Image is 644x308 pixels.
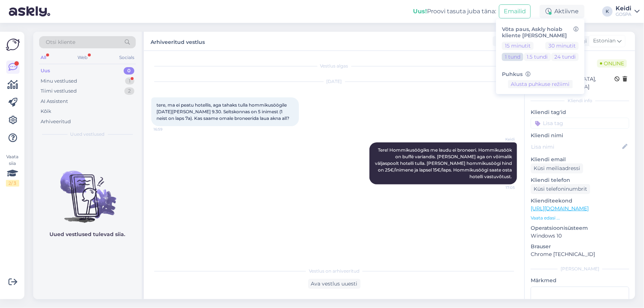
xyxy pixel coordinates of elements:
[502,26,579,39] h6: Võta paus, Askly hoiab kliente [PERSON_NAME]
[524,53,551,61] button: 1.5 tundi
[531,156,629,163] p: Kliendi email
[531,184,590,194] div: Küsi telefoninumbrit
[151,36,205,46] label: Arhiveeritud vestlus
[41,108,51,115] div: Kõik
[545,42,579,50] button: 30 minutit
[616,6,631,11] div: Keidi
[531,108,629,116] p: Kliendi tag'id
[531,143,621,151] input: Lisa nimi
[531,176,629,184] p: Kliendi telefon
[70,131,105,138] span: Uued vestlused
[531,163,583,173] div: Küsi meiliaadressi
[151,78,517,85] div: [DATE]
[531,132,629,139] p: Kliendi nimi
[413,7,496,16] div: Proovi tasuta juba täna:
[309,268,359,274] span: Vestlus on arhiveeritud
[50,231,125,238] p: Uued vestlused tulevad siia.
[487,185,515,190] span: 17:05
[151,63,517,69] div: Vestlus algas
[41,98,68,105] div: AI Assistent
[502,42,534,50] button: 15 minutit
[531,250,629,258] p: Chrome [TECHNICAL_ID]
[531,205,589,212] a: [URL][DOMAIN_NAME]
[154,127,181,132] span: 16:59
[6,153,19,187] div: Vaata siia
[551,53,579,61] button: 24 tundi
[76,53,89,62] div: Web
[124,87,134,95] div: 2
[531,224,629,232] p: Operatsioonisüsteem
[616,11,631,17] div: GOSPA
[493,37,511,45] div: Klient
[508,80,573,89] button: Alusta puhkuse režiimi
[499,4,531,18] button: Emailid
[531,97,629,104] div: Kliendi info
[41,118,71,125] div: Arhiveeritud
[413,8,427,15] b: Uus!
[124,67,134,75] div: 0
[502,71,579,77] h6: Puhkus
[41,67,50,75] div: Uus
[531,277,629,284] p: Märkmed
[540,5,585,18] div: Aktiivne
[597,59,627,68] span: Online
[6,38,20,52] img: Askly Logo
[39,53,48,62] div: All
[375,147,513,179] span: Tere! Hommikusöögiks me laudu ei broneeri. Hommikusöök on buffé variandis. [PERSON_NAME] aga on v...
[531,215,629,221] p: Vaata edasi ...
[156,102,289,121] span: tere, ma ei peatu hotellis, aga tahaks tulla hommikusöögile [DATE][PERSON_NAME] 9.30. Seltskonnas...
[531,197,629,205] p: Klienditeekond
[602,6,613,17] div: K
[531,232,629,240] p: Windows 10
[41,77,77,85] div: Minu vestlused
[487,136,515,142] span: Keidi
[6,180,19,187] div: 2 / 3
[33,158,142,224] img: No chats
[593,37,616,45] span: Estonian
[502,53,523,61] button: 1 tund
[531,243,629,250] p: Brauser
[125,77,134,85] div: 1
[531,266,629,272] div: [PERSON_NAME]
[41,87,77,95] div: Tiimi vestlused
[308,279,361,289] div: Ava vestlus uuesti
[118,53,136,62] div: Socials
[616,6,640,17] a: KeidiGOSPA
[46,38,75,46] span: Otsi kliente
[531,118,629,129] input: Lisa tag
